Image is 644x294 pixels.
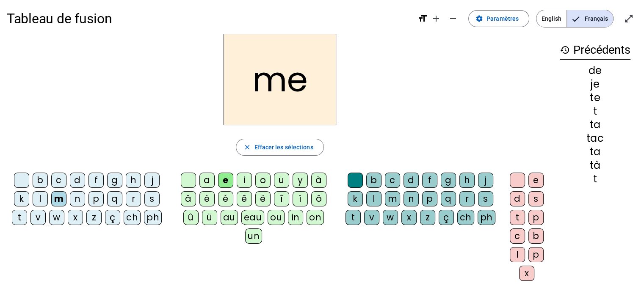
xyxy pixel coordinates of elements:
[417,14,428,24] mat-icon: format_size
[366,191,381,206] div: l
[528,247,544,262] div: p
[366,173,381,188] div: b
[293,191,308,206] div: ï
[383,210,398,225] div: w
[486,14,519,24] span: Paramètres
[144,173,160,188] div: j
[237,191,252,206] div: ê
[510,191,525,206] div: d
[441,191,456,206] div: q
[12,210,27,225] div: t
[560,133,630,143] div: tac
[428,10,445,27] button: Augmenter la taille de la police
[107,173,122,188] div: g
[218,191,233,206] div: é
[468,10,529,27] button: Paramètres
[560,45,570,55] mat-icon: history
[364,210,379,225] div: v
[288,210,303,225] div: in
[560,79,630,89] div: je
[567,10,613,27] span: Français
[560,106,630,116] div: t
[237,173,252,188] div: i
[478,210,495,225] div: ph
[124,210,141,225] div: ch
[293,173,308,188] div: y
[478,173,493,188] div: j
[236,139,323,156] button: Effacer les sélections
[448,14,458,24] mat-icon: remove
[620,10,637,27] button: Entrer en plein écran
[144,191,160,206] div: s
[519,266,534,281] div: x
[510,210,525,225] div: t
[14,191,29,206] div: k
[439,210,454,225] div: ç
[107,191,122,206] div: q
[88,191,104,206] div: p
[459,173,475,188] div: h
[199,173,215,188] div: a
[274,191,289,206] div: î
[385,173,400,188] div: c
[560,174,630,184] div: t
[144,210,162,225] div: ph
[202,210,217,225] div: ü
[241,210,265,225] div: eau
[68,210,83,225] div: x
[560,147,630,157] div: ta
[224,34,336,125] h2: me
[126,173,141,188] div: h
[255,191,271,206] div: ë
[459,191,475,206] div: r
[420,210,435,225] div: z
[243,143,251,151] mat-icon: close
[431,14,441,24] mat-icon: add
[307,210,324,225] div: on
[245,228,262,244] div: un
[255,173,271,188] div: o
[528,173,544,188] div: e
[528,210,544,225] div: p
[183,210,199,225] div: û
[422,191,437,206] div: p
[422,173,437,188] div: f
[441,173,456,188] div: g
[311,173,326,188] div: à
[70,173,85,188] div: d
[401,210,417,225] div: x
[86,210,102,225] div: z
[33,191,48,206] div: l
[528,228,544,244] div: b
[528,191,544,206] div: s
[345,210,361,225] div: t
[560,41,630,60] h3: Précédents
[126,191,141,206] div: r
[268,210,285,225] div: ou
[105,210,120,225] div: ç
[254,142,313,152] span: Effacer les sélections
[33,173,48,188] div: b
[274,173,289,188] div: u
[218,173,233,188] div: e
[70,191,85,206] div: n
[199,191,215,206] div: è
[30,210,46,225] div: v
[51,191,66,206] div: m
[88,173,104,188] div: f
[478,191,493,206] div: s
[510,228,525,244] div: c
[536,10,567,27] span: English
[560,66,630,76] div: de
[457,210,474,225] div: ch
[348,191,363,206] div: k
[51,173,66,188] div: c
[560,93,630,103] div: te
[445,10,462,27] button: Diminuer la taille de la police
[536,10,614,27] mat-button-toggle-group: Language selection
[475,15,483,22] mat-icon: settings
[385,191,400,206] div: m
[560,160,630,170] div: tà
[181,191,196,206] div: â
[624,14,634,24] mat-icon: open_in_full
